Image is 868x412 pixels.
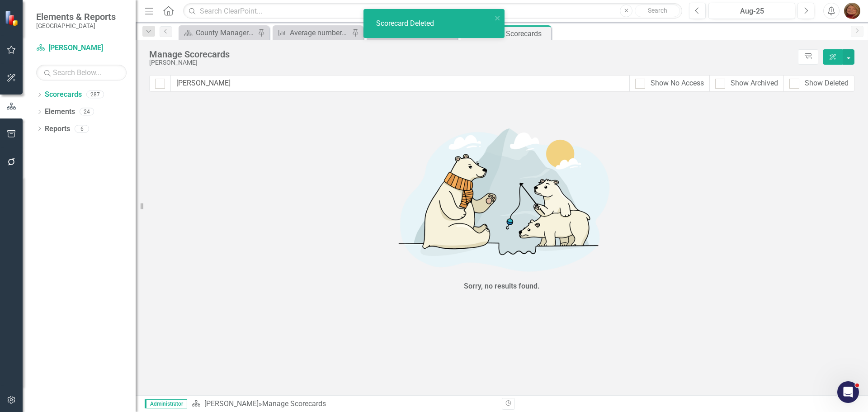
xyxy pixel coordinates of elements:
a: Reports [45,124,70,134]
div: Aug-25 [712,6,792,17]
img: ClearPoint Strategy [4,10,20,26]
button: close [495,13,501,23]
a: Average number of days for BOCC minutes to be approved by the BOCC and made available to the public. [275,27,349,38]
input: Filter Scorecards... [170,75,630,92]
a: Elements [45,107,75,117]
span: Elements & Reports [36,11,116,22]
small: [GEOGRAPHIC_DATA] [36,22,116,29]
div: 24 [80,108,94,116]
div: County Manager's Office [196,27,255,38]
div: 6 [75,125,89,133]
div: [PERSON_NAME] [149,59,793,66]
div: Average number of days for BOCC minutes to be approved by the BOCC and made available to the public. [290,27,349,38]
a: [PERSON_NAME] [36,43,127,53]
button: Search [635,5,680,17]
input: Search Below... [36,65,127,81]
span: Administrator [145,399,187,408]
div: Show Archived [731,78,778,89]
div: Sorry, no results found. [464,281,540,292]
div: 287 [86,91,104,99]
div: Manage Scorecards [149,49,793,59]
div: Manage Scorecards [478,28,549,39]
button: Aug-25 [708,3,795,19]
img: No results found [366,117,637,279]
a: County Manager's Office [181,27,255,38]
img: Katherine Haase [844,3,860,19]
div: Show No Access [651,78,704,89]
a: [PERSON_NAME] [204,399,259,408]
div: » Manage Scorecards [192,399,495,409]
a: Scorecards [45,90,82,100]
input: Search ClearPoint... [183,3,682,19]
iframe: Intercom live chat [837,381,859,403]
span: Search [648,7,667,14]
div: Scorecard Deleted [376,19,436,29]
div: Show Deleted [805,78,849,89]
